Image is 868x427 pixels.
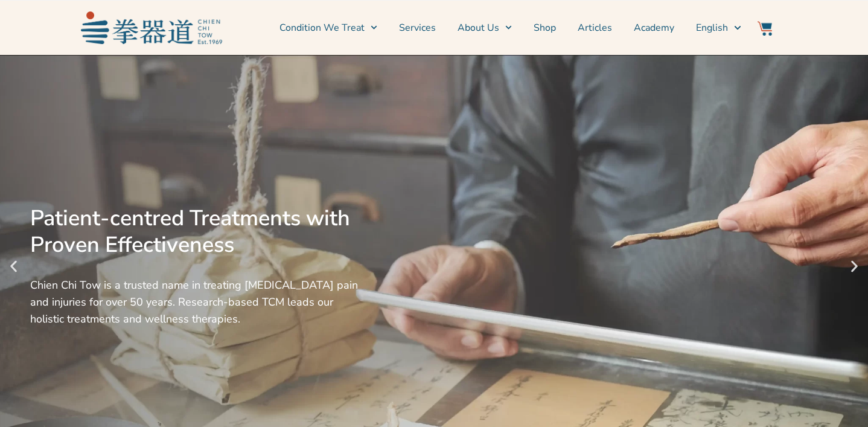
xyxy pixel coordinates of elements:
div: Next slide [847,259,862,274]
img: Website Icon-03 [758,21,772,36]
span: English [696,21,728,35]
a: Switch to English [696,13,741,43]
a: Services [399,13,436,43]
div: Previous slide [6,259,21,274]
div: Chien Chi Tow is a trusted name in treating [MEDICAL_DATA] pain and injuries for over 50 years. R... [30,277,362,327]
a: Articles [578,13,612,43]
a: Academy [634,13,674,43]
a: Shop [534,13,556,43]
div: Patient-centred Treatments with Proven Effectiveness [30,205,362,258]
nav: Menu [228,13,741,43]
a: About Us [458,13,512,43]
a: Condition We Treat [279,13,377,43]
